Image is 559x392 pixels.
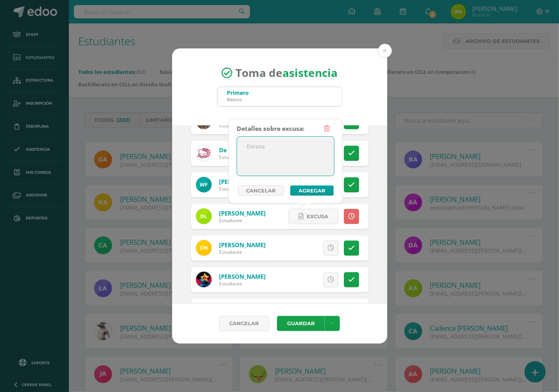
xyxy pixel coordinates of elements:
[219,209,266,217] a: [PERSON_NAME]
[219,241,266,249] a: [PERSON_NAME]
[235,66,338,80] span: Toma de
[219,146,285,154] a: De la, [PERSON_NAME]
[219,217,266,224] div: Estudiante
[238,185,284,196] a: Cancelar
[219,249,266,255] div: Estudiante
[196,177,212,192] img: 2e921a1e4393d7d772a0a19bb0216a8c.png
[217,87,342,106] input: Busca un grado o sección aquí...
[227,89,249,96] div: Primero
[219,122,266,129] div: Estudiante
[288,209,338,224] a: Excusa
[219,185,266,192] div: Estudiante
[378,44,392,58] button: Close (Esc)
[282,66,338,80] strong: asistencia
[196,208,212,224] img: 2d2de41e4089488fbcefd2f2a738092f.png
[196,145,212,161] img: 3bb58f9896be16befe17f6a1ac3dce24.png
[219,273,266,280] a: [PERSON_NAME]
[219,316,269,331] a: Cancelar
[237,121,304,136] div: Detalles sobre excusa:
[196,240,212,256] img: 3cd2757f5bd64c5b29e3d10bd2057e88.png
[277,316,325,331] button: Guardar
[307,209,328,224] span: Excusa
[290,185,334,196] button: Agregar
[196,272,212,287] img: d7f20d99916bdbbb1167171ea69e6a48.png
[219,154,285,160] div: Estudiante
[227,96,249,102] div: Básicos
[219,280,266,287] div: Estudiante
[219,178,266,185] a: [PERSON_NAME]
